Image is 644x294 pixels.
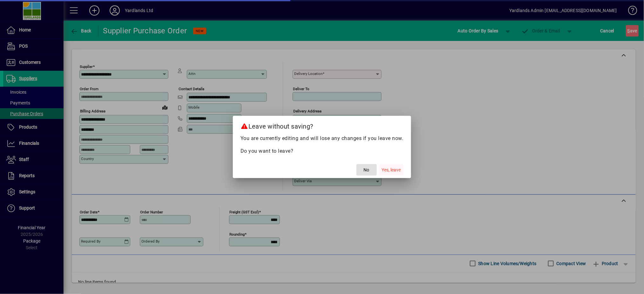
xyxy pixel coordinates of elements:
[364,167,369,173] span: No
[233,116,411,134] h2: Leave without saving?
[356,164,377,176] button: No
[241,135,403,142] p: You are currently editing and will lose any changes if you leave now.
[241,147,403,155] p: Do you want to leave?
[379,164,403,176] button: Yes, leave
[382,167,401,173] span: Yes, leave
